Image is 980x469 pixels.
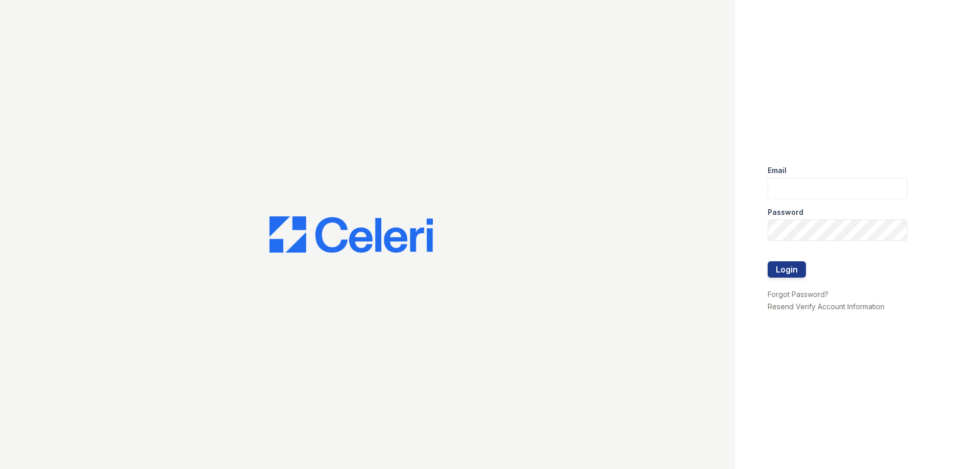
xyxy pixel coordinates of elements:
[768,290,828,299] a: Forgot Password?
[768,261,806,278] button: Login
[768,207,803,217] label: Password
[269,216,433,253] img: CE_Logo_Blue-a8612792a0a2168367f1c8372b55b34899dd931a85d93a1a3d3e32e68fde9ad4.png
[768,165,787,176] label: Email
[768,302,885,311] a: Resend Verify Account Information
